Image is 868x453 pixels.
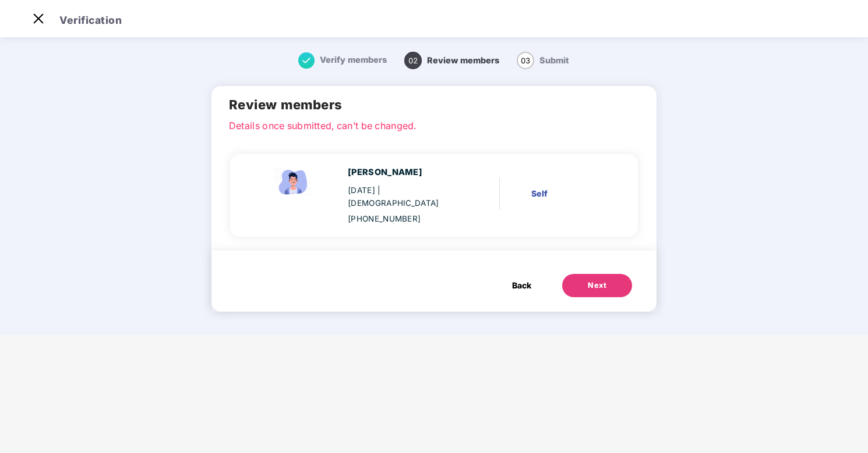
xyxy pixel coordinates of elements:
span: 03 [517,52,534,69]
div: [PERSON_NAME] [348,166,457,179]
span: Review members [427,55,499,65]
div: [PHONE_NUMBER] [348,213,457,225]
div: Next [588,280,606,291]
span: | [DEMOGRAPHIC_DATA] [348,186,439,207]
span: Verify members [320,55,387,65]
img: svg+xml;base64,PHN2ZyB4bWxucz0iaHR0cDovL3d3dy53My5vcmcvMjAwMC9zdmciIHdpZHRoPSIxNiIgaGVpZ2h0PSIxNi... [298,52,315,69]
button: Back [500,274,543,297]
p: Details once submitted, can’t be changed. [229,119,639,129]
div: Self [531,187,604,200]
span: Submit [539,55,569,65]
span: 02 [404,52,422,69]
img: svg+xml;base64,PHN2ZyBpZD0iRW1wbG95ZWVfbWFsZSIgeG1sbnM9Imh0dHA6Ly93d3cudzMub3JnLzIwMDAvc3ZnIiB3aW... [270,166,317,198]
button: Next [562,274,632,297]
h2: Review members [229,95,639,115]
div: [DATE] [348,184,457,209]
span: Back [512,279,531,292]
